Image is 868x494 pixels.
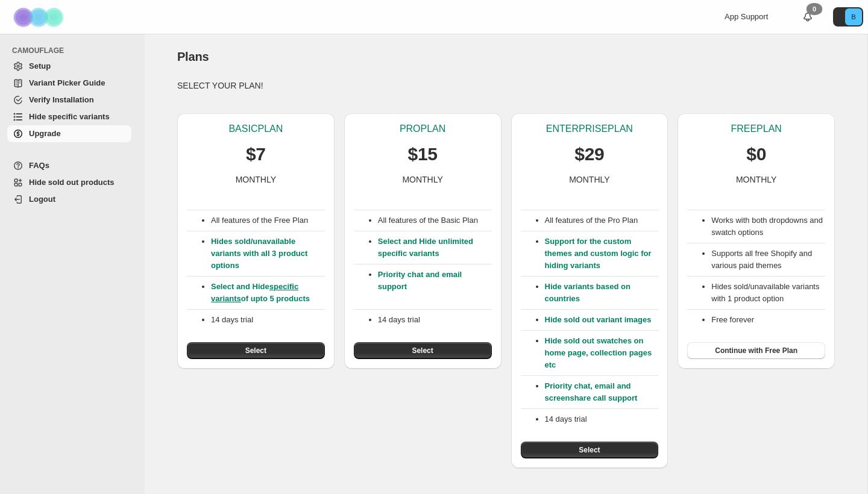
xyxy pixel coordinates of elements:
[29,129,61,138] span: Upgrade
[29,95,94,104] span: Verify Installation
[545,281,659,305] p: Hide variants based on countries
[7,92,131,108] a: Verify Installation
[228,123,283,135] p: BASIC PLAN
[725,12,768,21] span: App Support
[177,50,209,63] span: Plans
[746,142,766,166] p: $0
[400,123,445,135] p: PRO PLAN
[545,214,659,227] p: All features of the Pro Plan
[845,8,862,25] span: Avatar with initials B
[378,236,492,260] p: Select and Hide unlimited specific variants
[245,346,266,355] span: Select
[211,314,325,326] p: 14 days trial
[711,281,825,305] li: Hides sold/unavailable variants with 1 product option
[7,125,131,142] a: Upgrade
[211,214,325,227] p: All features of the Free Plan
[574,142,604,166] p: $29
[211,236,325,272] p: Hides sold/unavailable variants with all 3 product options
[546,123,633,135] p: ENTERPRISE PLAN
[731,123,781,135] p: FREE PLAN
[711,248,825,272] li: Supports all free Shopify and various paid themes
[7,191,131,208] a: Logout
[211,281,325,305] p: Select and Hide of upto 5 products
[236,174,276,186] p: MONTHLY
[545,413,659,425] p: 14 days trial
[687,342,825,359] button: Continue with Free Plan
[408,142,438,166] p: $15
[402,174,442,186] p: MONTHLY
[7,174,131,191] a: Hide sold out products
[833,7,863,27] button: Avatar with initials B
[246,142,266,166] p: $7
[354,342,492,359] button: Select
[177,80,835,92] p: SELECT YOUR PLAN!
[569,174,609,186] p: MONTHLY
[7,58,131,75] a: Setup
[7,157,131,174] a: FAQs
[378,269,492,305] p: Priority chat and email support
[7,108,131,125] a: Hide specific variants
[807,3,822,15] div: 0
[715,346,797,355] span: Continue with Free Plan
[545,314,659,326] p: Hide sold out variant images
[736,174,776,186] p: MONTHLY
[545,236,659,272] p: Support for the custom themes and custom logic for hiding variants
[412,346,433,355] span: Select
[29,195,55,204] span: Logout
[711,314,825,326] li: Free forever
[12,46,136,55] span: CAMOUFLAGE
[378,214,492,227] p: All features of the Basic Plan
[10,1,70,34] img: Camouflage
[521,442,659,458] button: Select
[29,61,51,70] span: Setup
[802,11,814,23] a: 0
[29,161,49,170] span: FAQs
[711,214,825,239] li: Works with both dropdowns and swatch options
[29,112,110,121] span: Hide specific variants
[187,342,325,359] button: Select
[545,380,659,404] p: Priority chat, email and screenshare call support
[29,178,115,187] span: Hide sold out products
[7,75,131,92] a: Variant Picker Guide
[579,445,600,455] span: Select
[29,78,105,87] span: Variant Picker Guide
[851,13,855,20] text: B
[378,314,492,326] p: 14 days trial
[545,335,659,371] p: Hide sold out swatches on home page, collection pages etc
